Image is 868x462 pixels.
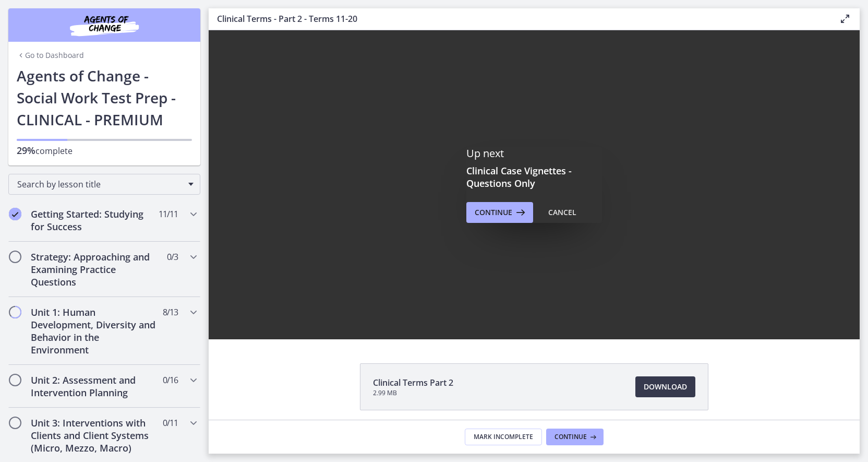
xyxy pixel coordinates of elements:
[644,381,687,393] span: Download
[548,206,576,219] div: Cancel
[217,13,822,25] h3: Clinical Terms - Part 2 - Terms 11-20
[31,374,158,399] h2: Unit 2: Assessment and Intervention Planning
[42,13,167,38] img: Agents of Change
[466,147,602,160] p: Up next
[466,202,533,223] button: Continue
[163,417,178,429] span: 0 / 11
[17,50,84,61] a: Go to Dashboard
[8,174,200,195] div: Search by lesson title
[17,65,192,131] h1: Agents of Change - Social Work Test Prep - CLINICAL - PREMIUM
[17,144,192,157] p: complete
[31,208,158,233] h2: Getting Started: Studying for Success
[475,206,512,219] span: Continue
[167,251,178,263] span: 0 / 3
[31,306,158,356] h2: Unit 1: Human Development, Diversity and Behavior in the Environment
[373,376,453,389] span: Clinical Terms Part 2
[635,376,695,397] a: Download
[373,389,453,397] span: 2.99 MB
[17,144,35,157] span: 29%
[9,208,21,220] i: Completed
[17,179,183,190] span: Search by lesson title
[31,251,158,288] h2: Strategy: Approaching and Examining Practice Questions
[159,208,178,220] span: 11 / 11
[31,417,158,454] h2: Unit 3: Interventions with Clients and Client Systems (Micro, Mezzo, Macro)
[466,164,602,189] h3: Clinical Case Vignettes - Questions Only
[546,429,604,445] button: Continue
[465,429,542,445] button: Mark Incomplete
[474,433,533,441] span: Mark Incomplete
[163,374,178,386] span: 0 / 16
[540,202,585,223] button: Cancel
[163,306,178,318] span: 8 / 13
[554,433,587,441] span: Continue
